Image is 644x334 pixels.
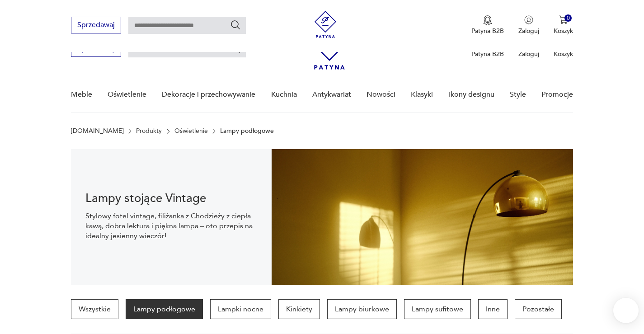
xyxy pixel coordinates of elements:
[162,77,255,112] a: Dekoracje i przechowywanie
[559,15,568,24] img: Ikona koszyka
[312,11,339,38] img: Patyna - sklep z meblami i dekoracjami vintage
[278,299,320,319] a: Kinkiety
[510,77,526,112] a: Style
[85,193,258,204] h1: Lampy stojące Vintage
[71,23,121,29] a: Sprzedawaj
[71,17,121,33] button: Sprzedawaj
[554,27,573,35] p: Koszyk
[367,77,395,112] a: Nowości
[478,299,508,319] a: Inne
[483,15,492,25] img: Ikona medalu
[71,46,121,52] a: Sprzedawaj
[272,149,573,285] img: 10e6338538aad63f941a4120ddb6aaec.jpg
[515,299,562,319] a: Pozostałe
[471,15,504,35] a: Ikona medaluPatyna B2B
[210,299,271,319] a: Lampki nocne
[312,77,351,112] a: Antykwariat
[71,299,118,319] a: Wszystkie
[471,27,504,35] p: Patyna B2B
[471,15,504,35] button: Patyna B2B
[411,77,433,112] a: Klasyki
[271,77,297,112] a: Kuchnia
[518,15,539,35] button: Zaloguj
[404,299,471,319] a: Lampy sufitowe
[126,299,203,319] a: Lampy podłogowe
[449,77,494,112] a: Ikony designu
[518,27,539,35] p: Zaloguj
[327,299,397,319] a: Lampy biurkowe
[541,77,573,112] a: Promocje
[85,211,258,241] p: Stylowy fotel vintage, filiżanka z Chodzieży z ciepła kawą, dobra lektura i piękna lampa – oto pr...
[174,127,208,135] a: Oświetlenie
[230,19,241,30] button: Szukaj
[564,14,572,22] div: 0
[524,15,533,24] img: Ikonka użytkownika
[518,50,539,58] p: Zaloguj
[613,298,639,323] iframe: Smartsupp widget button
[136,127,162,135] a: Produkty
[554,50,573,58] p: Koszyk
[108,77,146,112] a: Oświetlenie
[471,50,504,58] p: Patyna B2B
[71,127,124,135] a: [DOMAIN_NAME]
[71,77,92,112] a: Meble
[554,15,573,35] button: 0Koszyk
[220,127,274,135] p: Lampy podłogowe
